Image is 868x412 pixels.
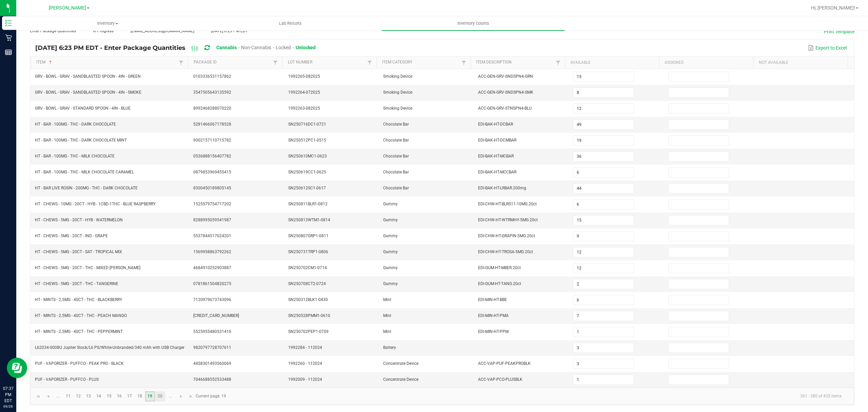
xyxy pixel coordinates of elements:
[288,60,366,65] a: Lot NumberSortable
[288,281,326,286] span: SN250708CT2-0724
[178,394,184,399] span: Go to the next page
[30,29,76,33] span: Enter Package Quantities
[478,170,516,174] span: EDI-BAK-HT-MCCBAR
[383,345,396,350] span: Battery
[478,186,526,190] span: EDI-BAK-HT-LRBAR.200mg
[288,265,327,270] span: SN250702CM1-0714
[478,329,509,334] span: EDI-MIN-HT-PPM
[478,377,522,382] span: ACC-VAP-PCO-PLUSBLK
[478,202,537,206] span: EDI-CHW-HT-BLRS11-10MG.20ct
[193,138,231,143] span: 9002157110715782
[124,391,134,401] a: Page 17
[193,281,231,286] span: 0781861504820275
[478,138,516,143] span: EDI-BAK-HT-DCMBAR
[35,297,122,302] span: HT - MINTS - 2.5MG - 40CT - THC - BLACKBERRY
[288,202,328,206] span: SN250811BLR1-0812
[382,60,460,65] a: Item CategorySortable
[193,233,231,238] span: 5537844517024201
[383,202,398,206] span: Gummy
[383,265,398,270] span: Gummy
[93,29,114,33] span: In Progress
[554,58,562,67] a: Filter
[155,391,165,401] a: Page 20
[811,5,855,11] span: Hi, [PERSON_NAME]!
[271,58,279,67] a: Filter
[165,391,175,401] a: Page 21
[35,313,127,318] span: HT - MINTS - 2.5MG - 40CT - THC - PEACH MANGO
[35,281,118,286] span: HT - CHEWS - 5MG - 20CT - THC - TANGERINE
[188,394,194,399] span: Go to the last page
[478,265,521,270] span: EDI-GUM-HT-MBER.20ct
[35,154,115,158] span: HT - BAR - 100MG - THC - MILK CHOCOLATE
[94,391,104,401] a: Page 14
[131,29,194,33] span: [EMAIL_ADDRESS][DOMAIN_NAME]
[193,265,231,270] span: 4684910252903887
[241,45,271,50] span: Non-Cannabis
[145,391,155,401] a: Page 19
[193,154,231,158] span: 0536888156407782
[383,361,418,366] span: Concentrate Device
[806,42,848,54] button: Export to Excel
[383,329,391,334] span: Mint
[383,122,409,127] span: Chocolate Bar
[383,281,398,286] span: Gummy
[30,388,854,405] kendo-pager: Current page: 19
[194,60,271,65] a: Package IdSortable
[288,249,328,254] span: SN250731TRP1-0806
[478,122,513,127] span: EDI-BAK-HT-DCBAR
[135,391,144,401] a: Page 18
[288,313,330,318] span: SN250528PMM1-0610
[478,249,533,254] span: EDI-CHW-HT-TROSA-5MG.20ct
[36,60,177,65] a: ItemSortable
[35,329,123,334] span: HT - MINTS - 2.5MG - 40CT - THC - PEPPERMINT
[383,106,412,111] span: Smoking Device
[478,233,535,238] span: EDI-CHW-HT-GRAPIN-5MG.20ct
[383,90,412,95] span: Smoking Device
[288,74,320,79] span: 1992265-082025
[478,106,532,111] span: ACC-GEN-GRV-STNSPN4-BLU
[45,394,51,399] span: Go to the previous page
[211,29,248,33] span: [DATE] 6:23 PM EDT
[16,16,199,31] a: Inventory
[53,391,63,401] a: Page 10
[383,170,409,174] span: Chocolate Bar
[63,391,73,401] a: Page 11
[478,361,531,366] span: ACC-VAP-PUF-PEAKPROBLK
[35,345,184,350] span: L62034-0008U Jupiter Stock/L6 PS/White-Unbranded/340 mAh with USB Charger
[5,20,12,26] inline-svg: Inventory
[288,233,329,238] span: SN250807GRP1-0811
[383,218,398,222] span: Gummy
[193,122,231,127] span: 5281466067178528
[193,313,239,318] span: [CREDIT_CARD_NUMBER]
[460,58,468,67] a: Filter
[36,394,41,399] span: Go to the first page
[383,154,409,158] span: Chocolate Bar
[193,74,231,79] span: 0103336531157862
[288,90,320,95] span: 1992264-072025
[5,49,12,56] inline-svg: Reports
[478,154,514,158] span: EDI-BAK-HT-MCBAR
[35,138,127,143] span: HT - BAR - 100MG - THC - DARK CHOCOLATE MINT
[383,377,418,382] span: Concentrate Device
[35,74,141,79] span: GRV - BOWL - GRAV - SANDBLASTED SPOON - 4IN - GREEN
[48,60,53,65] span: Sortable
[193,249,231,254] span: 1569958863792262
[35,42,321,54] div: [DATE] 6:23 PM EDT - Enter Package Quantities
[288,122,326,127] span: SN250716DC1-0721
[3,386,13,404] p: 07:37 PM EDT
[565,57,659,69] th: Available
[383,138,409,143] span: Chocolate Bar
[35,377,99,382] span: PUF - VAPORIZER - PUFFCO - PLUS
[216,45,237,50] span: Cannabis
[288,218,330,222] span: SN250813WTM1-0814
[448,20,498,26] span: Inventory Counts
[288,154,327,158] span: SN250610MC1-0623
[7,358,27,378] iframe: Resource center
[199,16,382,31] a: Lab Results
[17,20,199,26] span: Inventory
[288,106,320,111] span: 1992263-082025
[114,391,124,401] a: Page 16
[753,57,848,69] th: Not Available
[49,5,86,11] span: [PERSON_NAME]
[288,186,326,190] span: SN250612SC1-0617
